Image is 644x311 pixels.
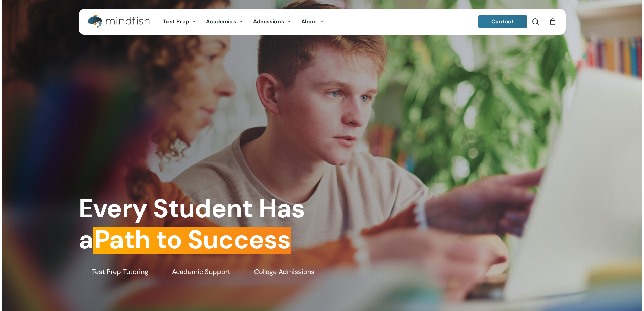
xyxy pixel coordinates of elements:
[158,19,201,25] a: Test Prep
[79,267,148,277] a: Test Prep Tutoring
[253,18,284,25] span: Admissions
[163,18,189,25] span: Test Prep
[201,19,248,25] a: Academics
[491,18,514,25] span: Contact
[254,267,314,277] span: College Admissions
[248,19,296,25] a: Admissions
[158,267,230,277] a: Academic Support
[241,267,314,277] a: College Admissions
[79,9,566,35] header: Main Menu
[92,267,148,277] span: Test Prep Tutoring
[93,223,291,257] em: Path to Success
[296,19,330,25] a: About
[478,15,527,28] a: Contact
[172,267,230,277] span: Academic Support
[158,9,329,35] nav: Main Menu
[79,193,317,255] h1: Every Student Has a
[206,18,236,25] span: Academics
[301,18,318,25] span: About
